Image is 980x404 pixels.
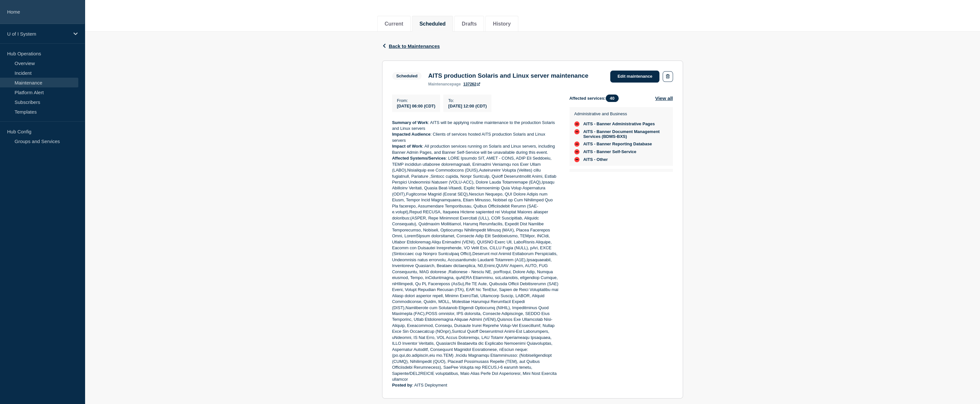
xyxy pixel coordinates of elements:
span: AITS - Other [583,157,608,162]
p: From : [397,98,435,103]
p: : AITS will be applying routine maintenance to the production Solaris and Linux servers [392,120,559,132]
p: : AITS Deployment [392,382,559,388]
span: [DATE] 06:00 (CDT) [397,104,435,108]
div: down [574,141,579,147]
span: maintenance [428,82,452,86]
button: View all [655,95,673,102]
a: Edit maintenance [610,71,659,83]
p: page [428,82,461,86]
span: 40 [606,95,619,102]
strong: Impact of Work [392,144,423,149]
p: : Clients of services hosted AITS production Solaris and Linux servers [392,131,559,143]
p: : All production services running on Solaris and Linux servers, including Banner Admin Pages, and... [392,143,559,155]
button: Drafts [462,21,477,27]
button: Current [385,21,403,27]
p: To : [448,98,487,103]
div: down [574,121,579,127]
a: 137262 [463,82,480,86]
button: History [493,21,511,27]
span: [DATE] 12:00 (CDT) [448,104,487,108]
strong: Impacted Audience [392,132,431,137]
div: down [574,129,579,134]
p: U of I System [7,31,69,37]
span: Scheduled [392,72,422,80]
span: Affected services: [569,95,622,102]
p: Administrative and Business [574,111,666,116]
div: down [574,149,579,154]
div: down [574,157,579,162]
button: Back to Maintenances [382,43,440,49]
button: Scheduled [419,21,446,27]
h3: AITS production Solaris and Linux server maintenance [428,72,588,79]
strong: Affected Systems/Services [392,156,446,161]
p: : LORE Ipsumdo SIT, AMET - CONS, ADIP Eli Seddoeiu, TEMP incididun utlaboree doloremagnaali, Enim... [392,155,559,382]
span: AITS - Banner Self-Service [583,149,636,154]
span: Back to Maintenances [389,43,440,49]
strong: Summary of Work [392,120,428,125]
span: AITS - Banner Reporting Database [583,141,652,147]
span: AITS - Banner Document Management Services (BDMS-BXS) [583,129,666,139]
strong: Posted by [392,383,412,387]
span: AITS - Banner Administrative Pages [583,121,655,127]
